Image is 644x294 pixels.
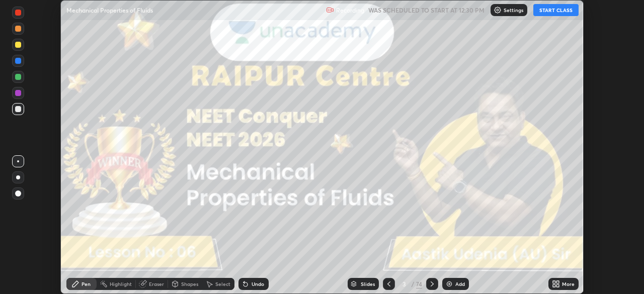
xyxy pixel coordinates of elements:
[66,6,153,14] p: Mechanical Properties of Fluids
[361,281,375,286] div: Slides
[416,279,422,288] div: 74
[110,281,132,286] div: Highlight
[326,6,334,14] img: recording.375f2c34.svg
[399,281,409,287] div: 3
[215,281,230,286] div: Select
[562,281,575,286] div: More
[252,281,264,286] div: Undo
[494,6,502,14] img: class-settings-icons
[181,281,198,286] div: Shapes
[504,8,523,13] p: Settings
[368,6,485,15] h5: WAS SCHEDULED TO START AT 12:30 PM
[411,281,414,287] div: /
[149,281,164,286] div: Eraser
[445,280,453,288] img: add-slide-button
[533,4,579,16] button: START CLASS
[336,7,364,14] p: Recording
[82,281,91,286] div: Pen
[455,281,465,286] div: Add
